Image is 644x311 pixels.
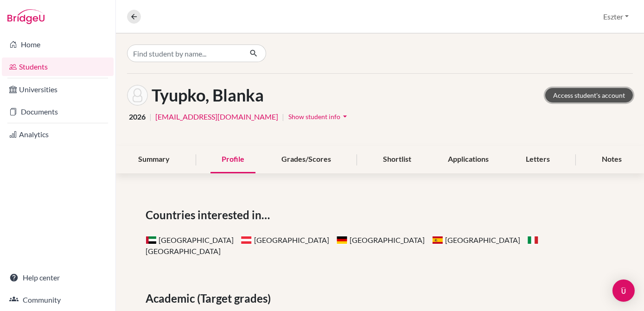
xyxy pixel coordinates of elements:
a: Home [2,35,114,54]
span: [GEOGRAPHIC_DATA] [241,235,329,244]
a: Documents [2,102,114,121]
div: Letters [515,146,561,173]
span: Italy [528,236,539,244]
span: 2026 [129,111,146,122]
span: Countries interested in… [146,207,274,223]
span: Academic (Target grades) [146,290,274,307]
a: Analytics [2,125,114,144]
span: | [282,111,284,122]
span: Show student info [288,113,340,121]
span: [GEOGRAPHIC_DATA] [337,235,425,244]
div: Open Intercom Messenger [612,279,635,302]
a: Universities [2,80,114,99]
a: Community [2,291,114,309]
span: Austria [241,236,252,244]
span: [GEOGRAPHIC_DATA] [432,235,520,244]
a: Students [2,57,114,76]
a: [EMAIL_ADDRESS][DOMAIN_NAME] [155,111,278,122]
div: Notes [591,146,633,173]
a: Access student's account [545,88,633,102]
span: | [149,111,152,122]
img: Bridge-U [7,9,45,24]
h1: Tyupko, Blanka [152,85,264,105]
img: Blanka Tyupko's avatar [127,85,148,106]
div: Summary [127,146,181,173]
input: Find student by name... [127,44,242,62]
span: Spain [432,236,443,244]
span: Germany [337,236,348,244]
span: United Arab Emirates [146,236,157,244]
div: Shortlist [372,146,422,173]
i: arrow_drop_down [340,112,350,121]
div: Applications [437,146,500,173]
button: Show student infoarrow_drop_down [288,109,350,124]
span: [GEOGRAPHIC_DATA] [146,235,234,244]
button: Eszter [599,8,633,25]
div: Profile [210,146,255,173]
a: Help center [2,268,114,287]
div: Grades/Scores [270,146,342,173]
